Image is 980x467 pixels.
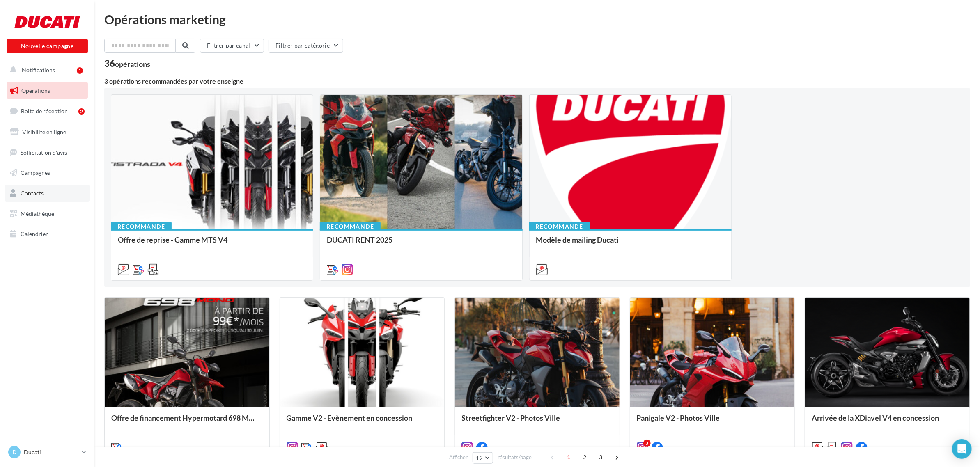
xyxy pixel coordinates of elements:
[104,78,970,85] div: 3 opérations recommandées par votre enseigne
[22,128,66,135] span: Visibilité en ligne
[7,39,88,53] button: Nouvelle campagne
[21,210,54,217] span: Médiathèque
[812,414,963,430] div: Arrivée de la XDiavel V4 en concession
[21,149,67,156] span: Sollicitation d'avis
[24,448,78,456] p: Ducati
[111,222,172,231] div: Recommandé
[7,444,88,460] a: D Ducati
[578,451,591,464] span: 2
[5,62,86,79] button: Notifications 1
[529,222,590,231] div: Recommandé
[5,205,90,222] a: Médiathèque
[473,452,493,464] button: 12
[269,39,343,53] button: Filtrer par catégorie
[562,451,575,464] span: 1
[115,60,150,68] div: opérations
[450,453,468,461] span: Afficher
[320,222,381,231] div: Recommandé
[12,448,16,456] span: D
[5,102,90,120] a: Boîte de réception2
[5,144,90,161] a: Sollicitation d'avis
[5,185,90,202] a: Contacts
[637,414,788,430] div: Panigale V2 - Photos Ville
[118,236,306,252] div: Offre de reprise - Gamme MTS V4
[498,453,532,461] span: résultats/page
[21,190,44,197] span: Contacts
[104,59,150,68] div: 36
[476,455,483,461] span: 12
[77,67,83,74] div: 1
[200,39,264,53] button: Filtrer par canal
[327,236,515,252] div: DUCATI RENT 2025
[5,82,90,99] a: Opérations
[5,225,90,243] a: Calendrier
[111,414,263,430] div: Offre de financement Hypermotard 698 Mono
[287,414,438,430] div: Gamme V2 - Evènement en concession
[21,108,68,114] span: Boîte de réception
[21,87,50,94] span: Opérations
[78,108,85,115] div: 2
[21,230,48,237] span: Calendrier
[21,169,50,176] span: Campagnes
[594,451,607,464] span: 3
[22,66,55,73] span: Notifications
[536,236,725,252] div: Modèle de mailing Ducati
[643,440,651,447] div: 3
[5,124,90,141] a: Visibilité en ligne
[952,439,972,459] div: Open Intercom Messenger
[5,164,90,181] a: Campagnes
[461,414,613,430] div: Streetfighter V2 - Photos Ville
[104,13,970,25] div: Opérations marketing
